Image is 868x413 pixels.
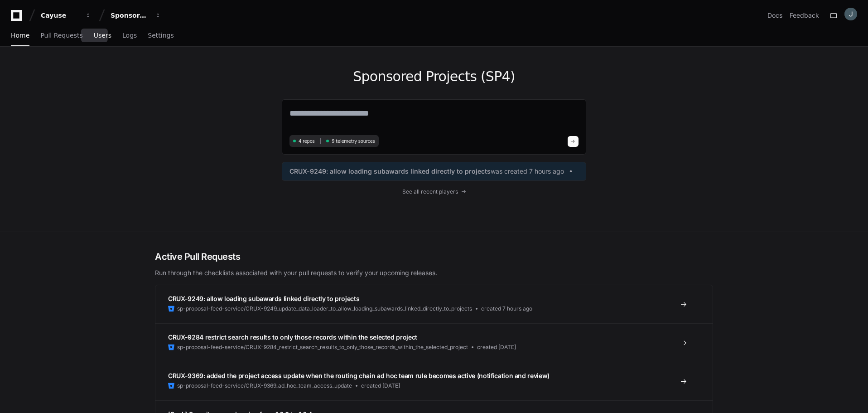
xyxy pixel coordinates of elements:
[40,33,82,38] span: Pull Requests
[90,32,110,39] span: Pylon
[361,382,400,389] span: created [DATE]
[790,11,819,20] button: Feedback
[177,344,468,351] span: sp-proposal-feed-service/CRUX-9284_restrict_search_results_to_only_those_records_within_the_selec...
[155,268,713,277] p: Run through the checklists associated with your pull requests to verify your upcoming releases.
[477,344,516,351] span: created [DATE]
[155,362,713,400] a: CRUX-9369: added the project access update when the routing chain ad hoc team rule becomes active...
[111,11,149,20] div: Sponsored Projects (SP4)
[37,7,95,24] button: Cayuse
[177,305,472,312] span: sp-proposal-feed-service/CRUX-9249_update_data_loader_to_allow_loading_subawards_linked_directly_...
[155,250,713,263] h2: Active Pull Requests
[491,167,564,176] span: was created 7 hours ago
[168,372,550,379] span: CRUX-9369: added the project access update when the routing chain ad hoc team rule becomes active...
[64,31,110,39] a: Powered byPylon
[41,11,80,20] div: Cayuse
[122,33,137,38] span: Logs
[332,138,375,145] span: 9 telemetry sources
[844,8,857,20] img: ACg8ocIWF9Vftpwgh102ViO7rUhafZRoDjSS0B3zGSu7aV61wxS3JQ=s96-c
[289,167,579,176] a: CRUX-9249: allow loading subawards linked directly to projectswas created 7 hours ago
[94,25,111,46] a: Users
[148,25,174,46] a: Settings
[107,7,165,24] button: Sponsored Projects (SP4)
[11,33,29,38] span: Home
[11,25,29,46] a: Home
[122,25,137,46] a: Logs
[299,138,315,145] span: 4 repos
[40,25,82,46] a: Pull Requests
[155,323,713,362] a: CRUX-9284 restrict search results to only those records within the selected projectsp-proposal-fe...
[767,11,782,20] a: Docs
[177,382,352,389] span: sp-proposal-feed-service/CRUX-9369_ad_hoc_team_access_update
[402,188,458,195] span: See all recent players
[282,188,586,195] a: See all recent players
[155,285,713,323] a: CRUX-9249: allow loading subawards linked directly to projectssp-proposal-feed-service/CRUX-9249_...
[168,295,359,302] span: CRUX-9249: allow loading subawards linked directly to projects
[168,333,417,341] span: CRUX-9284 restrict search results to only those records within the selected project
[148,33,174,38] span: Settings
[481,305,532,312] span: created 7 hours ago
[94,33,111,38] span: Users
[289,167,491,176] span: CRUX-9249: allow loading subawards linked directly to projects
[282,68,586,85] h1: Sponsored Projects (SP4)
